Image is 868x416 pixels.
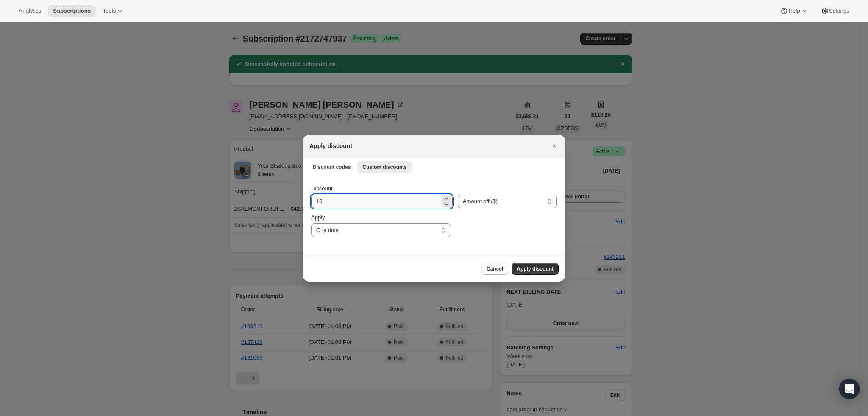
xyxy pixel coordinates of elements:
[548,140,560,152] button: Close
[512,263,559,275] button: Apply discount
[775,5,813,17] button: Help
[481,263,508,275] button: Cancel
[517,265,554,272] span: Apply discount
[839,379,860,399] div: Open Intercom Messenger
[311,214,325,221] span: Apply
[97,5,129,17] button: Tools
[53,8,91,14] span: Subscriptions
[829,8,849,14] span: Settings
[19,8,41,14] span: Analytics
[362,164,407,170] span: Custom discounts
[308,161,356,173] button: Discount codes
[311,185,333,192] span: Discount
[788,8,800,14] span: Help
[815,5,854,17] button: Settings
[357,161,412,173] button: Custom discounts
[48,5,96,17] button: Subscriptions
[303,176,565,256] div: Custom discounts
[313,164,351,170] span: Discount codes
[309,142,352,150] h2: Apply discount
[14,5,46,17] button: Analytics
[103,8,116,14] span: Tools
[487,265,503,272] span: Cancel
